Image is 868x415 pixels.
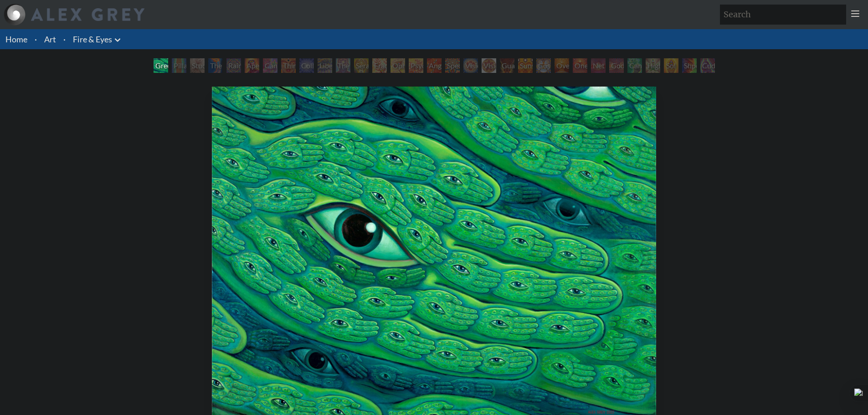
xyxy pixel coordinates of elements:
[500,58,514,73] div: Guardian of Infinite Vision
[463,58,478,73] div: Vision Crystal
[299,58,314,73] div: Collective Vision
[427,58,442,73] div: Angel Skin
[208,58,223,73] div: The Torch
[646,58,660,73] div: Higher Vision
[518,58,533,73] div: Sunyata
[44,33,56,46] a: Art
[482,58,496,73] div: Vision Crystal Tondo
[154,58,168,73] div: Green Hand
[354,58,369,73] div: Seraphic Transport Docking on the Third Eye
[318,58,332,73] div: Liberation Through Seeing
[536,58,551,73] div: Cosmic Elf
[281,58,296,73] div: Third Eye Tears of Joy
[573,58,587,73] div: One
[555,58,569,73] div: Oversoul
[664,58,678,73] div: Sol Invictus
[372,58,387,73] div: Fractal Eyes
[591,58,606,73] div: Net of Being
[627,58,642,73] div: Cannafist
[336,58,350,73] div: The Seer
[31,29,41,49] li: ·
[409,58,423,73] div: Psychomicrograph of a Fractal Paisley Cherub Feather Tip
[682,58,697,73] div: Shpongled
[390,58,405,73] div: Ophanic Eyelash
[609,58,624,73] div: Godself
[720,5,846,25] input: Search
[73,33,112,46] a: Fire & Eyes
[245,58,259,73] div: Aperture
[226,58,241,73] div: Rainbow Eye Ripple
[60,29,69,49] li: ·
[5,34,27,44] a: Home
[172,58,186,73] div: Pillar of Awareness
[263,58,277,73] div: Cannabis Sutra
[445,58,460,73] div: Spectral Lotus
[190,58,205,73] div: Study for the Great Turn
[700,58,715,73] div: Cuddle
